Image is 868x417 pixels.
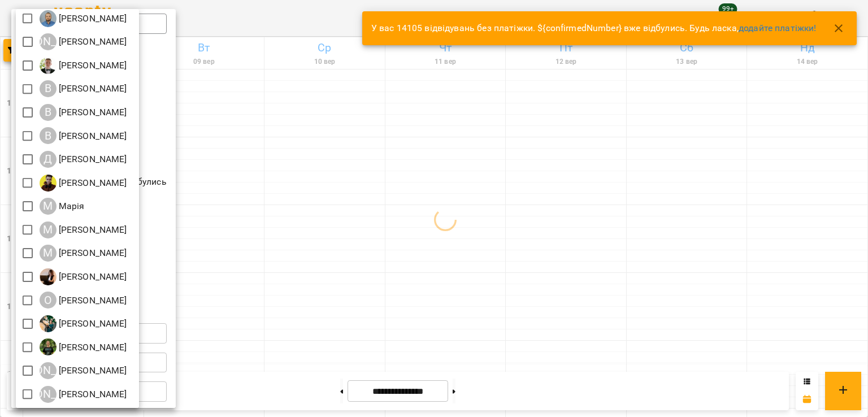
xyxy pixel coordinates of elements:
[40,221,127,238] a: М [PERSON_NAME]
[57,106,127,119] p: [PERSON_NAME]
[40,57,57,74] img: В
[40,175,127,192] a: Д [PERSON_NAME]
[40,268,57,285] img: Н
[57,59,127,72] p: [PERSON_NAME]
[57,82,127,95] p: [PERSON_NAME]
[40,33,57,50] div: [PERSON_NAME]
[40,151,127,168] a: Д [PERSON_NAME]
[57,153,127,166] p: [PERSON_NAME]
[40,315,57,332] img: О
[40,245,57,262] div: М
[57,12,127,25] p: [PERSON_NAME]
[40,386,57,403] div: [PERSON_NAME]
[40,175,57,192] img: Д
[40,198,57,215] div: М
[40,80,127,97] a: В [PERSON_NAME]
[40,292,57,309] div: О
[40,338,127,355] div: Роман Ованенко
[57,388,127,401] p: [PERSON_NAME]
[57,341,127,354] p: [PERSON_NAME]
[40,338,57,355] img: Р
[40,151,127,168] div: Денис Замрій
[57,223,127,237] p: [PERSON_NAME]
[40,221,127,238] div: Микита Пономарьов
[57,176,127,190] p: [PERSON_NAME]
[40,33,127,50] a: [PERSON_NAME] [PERSON_NAME]
[40,386,127,403] div: Ярослав Пташинський
[57,270,127,284] p: [PERSON_NAME]
[40,151,57,168] div: Д
[40,175,127,192] div: Денис Пущало
[40,10,57,27] img: А
[40,292,127,309] a: О [PERSON_NAME]
[40,104,127,121] a: В [PERSON_NAME]
[40,268,127,285] a: Н [PERSON_NAME]
[57,364,127,377] p: [PERSON_NAME]
[57,199,85,213] p: Марія
[57,246,127,260] p: [PERSON_NAME]
[40,127,127,144] a: В [PERSON_NAME]
[371,21,817,35] p: У вас 14105 відвідувань без платіжки. ${confirmedNumber} вже відбулись. Будь ласка,
[40,292,127,309] div: Оксана Кочанова
[40,338,127,355] a: Р [PERSON_NAME]
[40,386,127,403] a: [PERSON_NAME] [PERSON_NAME]
[40,362,57,379] div: [PERSON_NAME]
[40,80,57,97] div: В
[40,198,85,215] a: М Марія
[40,245,127,262] div: Михайло Поліщук
[40,57,127,74] a: В [PERSON_NAME]
[739,23,817,33] a: додайте платіжки!
[57,129,127,143] p: [PERSON_NAME]
[57,294,127,307] p: [PERSON_NAME]
[40,127,57,144] div: В
[57,317,127,331] p: [PERSON_NAME]
[40,268,127,285] div: Надія Шрай
[40,221,57,238] div: М
[40,362,127,379] a: [PERSON_NAME] [PERSON_NAME]
[40,198,85,215] div: Марія
[40,362,127,379] div: Юрій Шпак
[57,35,127,49] p: [PERSON_NAME]
[40,245,127,262] a: М [PERSON_NAME]
[40,57,127,74] div: Вадим Моргун
[40,315,127,332] a: О [PERSON_NAME]
[40,104,57,121] div: В
[40,315,127,332] div: Ольга Мизюк
[40,10,127,27] a: А [PERSON_NAME]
